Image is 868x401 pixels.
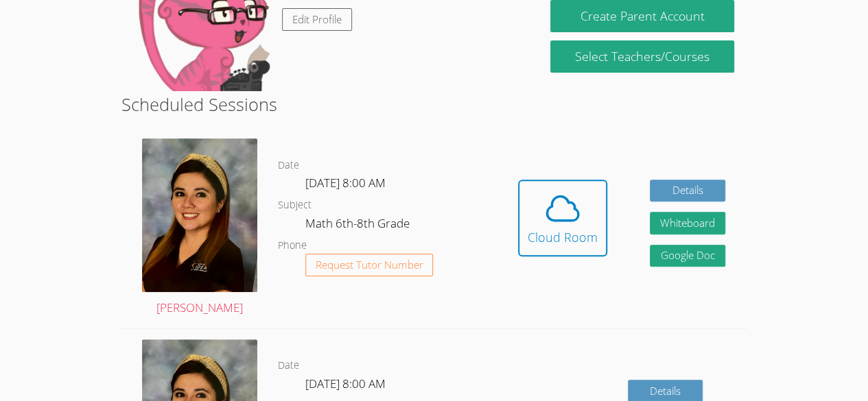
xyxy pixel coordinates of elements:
img: avatar.png [142,138,257,292]
span: [DATE] 8:00 AM [305,376,386,391]
a: Edit Profile [282,8,352,31]
span: Request Tutor Number [316,260,423,270]
dt: Subject [278,197,312,214]
a: Google Doc [650,245,725,267]
dt: Date [278,357,299,374]
a: Select Teachers/Courses [550,40,734,73]
button: Cloud Room [518,180,607,256]
h2: Scheduled Sessions [121,91,747,117]
dt: Date [278,157,299,174]
button: Whiteboard [650,212,725,234]
div: Cloud Room [528,228,598,247]
a: [PERSON_NAME] [142,138,257,317]
dt: Phone [278,237,307,254]
button: Request Tutor Number [305,254,434,276]
span: [DATE] 8:00 AM [305,175,386,191]
dd: Math 6th-8th Grade [305,214,412,237]
a: Details [650,180,725,202]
